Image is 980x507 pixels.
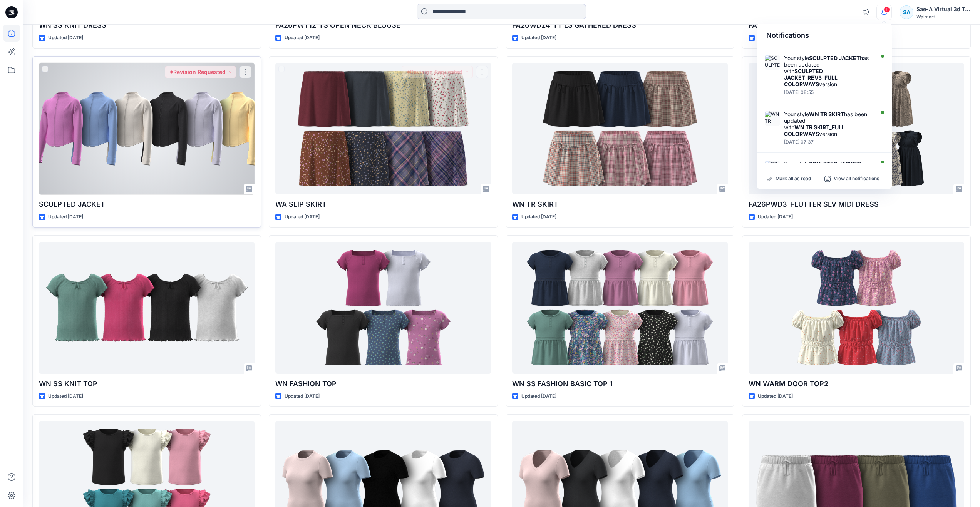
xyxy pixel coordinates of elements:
[285,213,320,221] p: Updated [DATE]
[39,199,255,210] p: SCULPTED JACKET
[275,199,491,210] p: WA SLIP SKIRT
[48,34,83,42] p: Updated [DATE]
[512,20,728,31] p: FA26WD24_TT LS GATHERED DRESS
[39,63,255,195] a: SCULPTED JACKET
[275,242,491,374] a: WN FASHION TOP
[784,111,873,137] div: Your style has been updated with version
[285,34,320,42] p: Updated [DATE]
[834,176,879,182] p: View all notifications
[512,199,728,210] p: WN TR SKIRT
[39,20,255,31] p: WN SS KNIT DRESS
[749,20,964,31] p: FA26WD27_TT SS BELTED SHORT DRESS
[784,124,845,137] strong: WN TR SKIRT_FULL COLORWAYS
[916,14,970,20] div: Walmart
[749,242,964,374] a: WN WARM DOOR TOP2
[784,161,873,193] div: Your style has been updated with version
[39,378,255,389] p: WN SS KNIT TOP
[916,5,970,14] div: Sae-A Virtual 3d Team
[784,55,873,87] div: Your style has been updated with version
[512,63,728,195] a: WN TR SKIRT
[784,139,873,145] div: Friday, September 26, 2025 07:37
[765,55,780,70] img: SCULPTED JACKET_REV3_FULL COLORWAYS
[749,378,964,389] p: WN WARM DOOR TOP2
[521,213,556,221] p: Updated [DATE]
[285,392,320,400] p: Updated [DATE]
[275,20,491,31] p: FA26PWT12_TS OPEN NECK BLOUSE
[749,63,964,195] a: FA26PWD3_FLUTTER SLV MIDI DRESS
[39,242,255,374] a: WN SS KNIT TOP
[884,7,890,13] span: 1
[757,24,892,47] div: Notifications
[48,213,83,221] p: Updated [DATE]
[758,392,793,400] p: Updated [DATE]
[809,111,844,117] strong: WN TR SKIRT
[784,68,838,87] strong: SCULPTED JACKET_REV3_FULL COLORWAYS
[776,176,811,182] p: Mark all as read
[765,111,780,126] img: WN TR SKIRT_FULL COLORWAYS
[48,392,83,400] p: Updated [DATE]
[809,161,860,167] strong: SCULPTED JACKET
[512,242,728,374] a: WN SS FASHION BASIC TOP 1
[521,34,556,42] p: Updated [DATE]
[809,55,860,61] strong: SCULPTED JACKET
[765,161,780,176] img: SCULPTED JACKETREV3_SOFT SILVER
[749,199,964,210] p: FA26PWD3_FLUTTER SLV MIDI DRESS
[784,90,873,95] div: Friday, September 26, 2025 08:55
[758,213,793,221] p: Updated [DATE]
[512,378,728,389] p: WN SS FASHION BASIC TOP 1
[275,63,491,195] a: WA SLIP SKIRT
[275,378,491,389] p: WN FASHION TOP
[900,5,913,19] div: SA
[521,392,556,400] p: Updated [DATE]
